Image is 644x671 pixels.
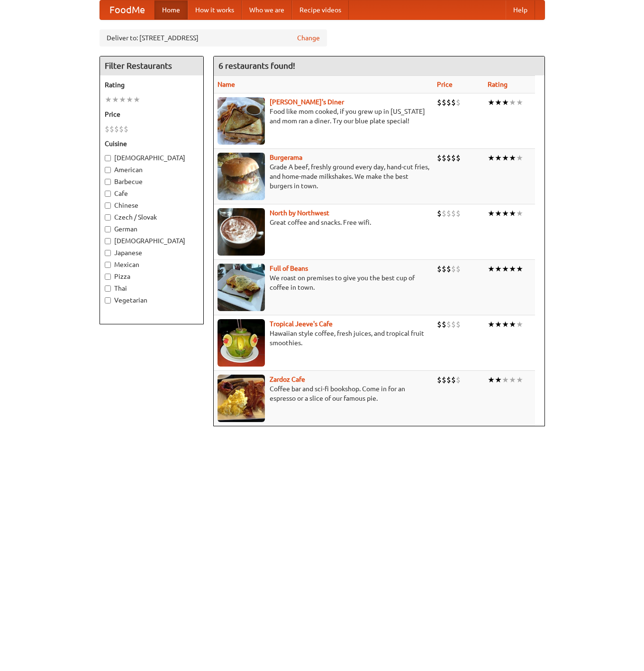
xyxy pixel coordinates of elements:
[105,250,111,256] input: Japanese
[100,29,327,46] div: Deliver to: [STREET_ADDRESS]
[114,124,119,134] li: $
[516,319,523,330] li: ★
[451,319,456,330] li: $
[502,375,509,385] li: ★
[297,33,320,43] a: Change
[456,208,461,219] li: $
[119,124,124,134] li: $
[446,153,451,163] li: $
[270,209,329,217] a: North by Northwest
[105,189,199,198] label: Cafe
[488,97,495,108] li: ★
[509,319,516,330] li: ★
[105,295,199,305] label: Vegetarian
[442,97,446,108] li: $
[109,124,114,134] li: $
[292,0,349,19] a: Recipe videos
[218,218,429,227] p: Great coffee and snacks. Free wifi.
[516,208,523,219] li: ★
[105,236,199,246] label: [DEMOGRAPHIC_DATA]
[218,384,429,403] p: Coffee bar and sci-fi bookshop. Come in for an espresso or a slice of our famous pie.
[105,226,111,232] input: German
[437,97,442,108] li: $
[105,248,199,257] label: Japanese
[218,264,265,311] img: beans.jpg
[451,153,456,163] li: $
[495,375,502,385] li: ★
[100,0,154,19] a: FoodMe
[105,153,199,163] label: [DEMOGRAPHIC_DATA]
[124,124,128,134] li: $
[218,319,265,367] img: jeeves.jpg
[451,375,456,385] li: $
[509,264,516,274] li: ★
[105,238,111,244] input: [DEMOGRAPHIC_DATA]
[495,153,502,163] li: ★
[218,97,265,145] img: sallys.jpg
[516,97,523,108] li: ★
[105,155,111,161] input: [DEMOGRAPHIC_DATA]
[133,94,140,105] li: ★
[437,264,442,274] li: $
[495,319,502,330] li: ★
[456,319,461,330] li: $
[437,208,442,219] li: $
[105,94,112,105] li: ★
[218,329,429,348] p: Hawaiian style coffee, fresh juices, and tropical fruit smoothies.
[105,167,111,173] input: American
[442,375,446,385] li: $
[442,208,446,219] li: $
[188,0,242,19] a: How it works
[509,208,516,219] li: ★
[488,153,495,163] li: ★
[270,265,308,272] a: Full of Beans
[509,97,516,108] li: ★
[495,264,502,274] li: ★
[516,375,523,385] li: ★
[502,208,509,219] li: ★
[105,285,111,292] input: Thai
[154,0,188,19] a: Home
[451,264,456,274] li: $
[126,94,133,105] li: ★
[451,208,456,219] li: $
[456,264,461,274] li: $
[105,212,199,222] label: Czech / Slovak
[218,153,265,200] img: burgerama.jpg
[446,97,451,108] li: $
[270,154,302,161] a: Burgerama
[495,208,502,219] li: ★
[270,98,344,106] a: [PERSON_NAME]'s Diner
[218,162,429,191] p: Grade A beef, freshly ground every day, hand-cut fries, and home-made milkshakes. We make the bes...
[442,319,446,330] li: $
[105,272,199,281] label: Pizza
[488,81,508,88] a: Rating
[456,97,461,108] li: $
[270,320,333,328] a: Tropical Jeeve's Cafe
[442,264,446,274] li: $
[119,94,126,105] li: ★
[105,284,199,293] label: Thai
[105,262,111,268] input: Mexican
[442,153,446,163] li: $
[446,264,451,274] li: $
[451,97,456,108] li: $
[105,202,111,209] input: Chinese
[270,376,305,383] b: Zardoz Cafe
[506,0,535,19] a: Help
[105,191,111,197] input: Cafe
[516,153,523,163] li: ★
[456,153,461,163] li: $
[218,61,295,70] ng-pluralize: 6 restaurants found!
[437,319,442,330] li: $
[105,214,111,221] input: Czech / Slovak
[105,177,199,186] label: Barbecue
[105,124,109,134] li: $
[437,81,453,88] a: Price
[509,153,516,163] li: ★
[502,153,509,163] li: ★
[105,224,199,234] label: German
[509,375,516,385] li: ★
[105,165,199,175] label: American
